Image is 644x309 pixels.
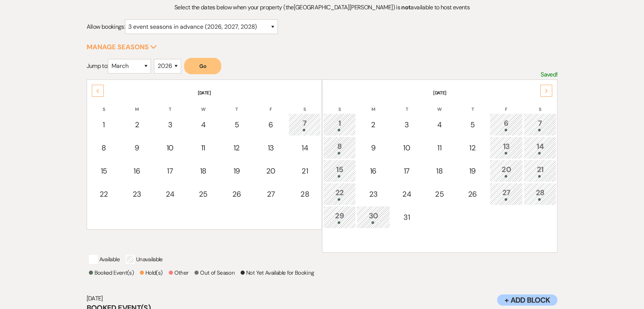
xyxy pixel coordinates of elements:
div: 14 [528,141,552,154]
div: 6 [258,119,284,130]
div: 16 [125,165,149,177]
th: F [490,97,523,113]
th: M [121,97,153,113]
div: 12 [224,142,249,153]
th: T [391,97,423,113]
div: 4 [428,119,451,130]
th: [DATE] [88,81,321,96]
div: 15 [92,165,116,177]
th: T [220,97,253,113]
div: 13 [494,141,519,154]
p: Select the dates below when your property (the [GEOGRAPHIC_DATA][PERSON_NAME] ) is available to h... [145,3,499,12]
p: Other [169,268,189,277]
p: Available [89,255,120,264]
div: 21 [293,165,317,177]
th: S [524,97,556,113]
div: 24 [158,188,182,200]
p: Saved! [541,70,557,79]
div: 8 [92,142,116,153]
p: Not Yet Available for Booking [241,268,314,277]
p: Booked Event(s) [89,268,134,277]
div: 20 [494,164,519,178]
div: 23 [361,188,386,200]
div: 18 [191,165,215,177]
div: 6 [494,118,519,131]
th: M [357,97,390,113]
div: 3 [395,119,419,130]
th: F [254,97,288,113]
div: 26 [224,188,249,200]
th: W [424,97,455,113]
div: 21 [528,164,552,178]
div: 11 [428,142,451,153]
div: 15 [327,164,352,178]
div: 24 [395,188,419,200]
div: 25 [191,188,215,200]
button: Manage Seasons [87,44,157,50]
div: 10 [158,142,182,153]
th: S [88,97,120,113]
p: Unavailable [126,255,163,264]
div: 5 [224,119,249,130]
th: T [154,97,186,113]
h6: [DATE] [87,294,558,303]
span: Allow bookings: [87,23,125,31]
div: 26 [460,188,485,200]
th: T [456,97,489,113]
div: 28 [528,187,552,201]
th: [DATE] [323,81,556,96]
p: Hold(s) [140,268,163,277]
p: Out of Season [194,268,235,277]
th: W [187,97,219,113]
button: + Add Block [497,294,557,306]
div: 20 [258,165,284,177]
div: 7 [293,118,317,131]
div: 1 [327,118,352,131]
div: 17 [158,165,182,177]
div: 29 [327,210,352,224]
div: 14 [293,142,317,153]
div: 4 [191,119,215,130]
div: 27 [494,187,519,201]
div: 12 [460,142,485,153]
div: 23 [125,188,149,200]
div: 22 [327,187,352,201]
div: 2 [125,119,149,130]
div: 1 [92,119,116,130]
div: 7 [528,118,552,131]
div: 25 [428,188,451,200]
button: Go [184,58,221,74]
div: 31 [395,212,419,223]
div: 19 [224,165,249,177]
th: S [289,97,321,113]
div: 13 [258,142,284,153]
div: 3 [158,119,182,130]
div: 17 [395,165,419,177]
div: 19 [460,165,485,177]
th: S [323,97,356,113]
div: 27 [258,188,284,200]
span: Jump to: [87,62,108,70]
div: 5 [460,119,485,130]
div: 9 [125,142,149,153]
div: 10 [395,142,419,153]
div: 16 [361,165,386,177]
div: 30 [361,210,386,224]
div: 18 [428,165,451,177]
div: 22 [92,188,116,200]
strong: not [401,3,410,11]
div: 2 [361,119,386,130]
div: 11 [191,142,215,153]
div: 8 [327,141,352,154]
div: 9 [361,142,386,153]
div: 28 [293,188,317,200]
